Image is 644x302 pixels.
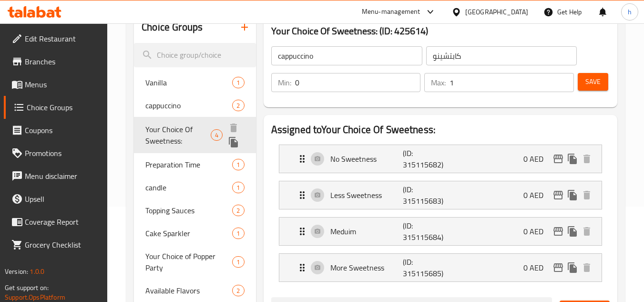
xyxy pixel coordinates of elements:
[25,56,100,67] span: Branches
[628,7,632,17] span: h
[523,262,551,273] p: 0 AED
[232,77,244,88] div: Choices
[233,160,244,169] span: 1
[565,152,580,166] button: duplicate
[25,193,100,205] span: Upsell
[134,199,256,222] div: Topping Sauces2
[233,286,244,295] span: 2
[279,145,602,173] div: Expand
[330,226,403,237] p: Meduim
[271,213,610,250] li: Expand
[5,281,49,294] span: Get support on:
[551,152,565,166] button: edit
[330,153,403,165] p: No Sweetness
[232,205,244,216] div: Choices
[362,6,420,18] div: Menu-management
[4,165,108,187] a: Menu disclaimer
[145,159,232,170] span: Preparation Time
[233,229,244,238] span: 1
[4,187,108,210] a: Upsell
[278,77,291,88] p: Min:
[580,188,594,202] button: delete
[25,79,100,90] span: Menus
[403,184,451,207] p: (ID: 315115683)
[25,147,100,159] span: Promotions
[523,189,551,201] p: 0 AED
[25,170,100,182] span: Menu disclaimer
[279,218,602,245] div: Expand
[25,125,100,136] span: Coupons
[580,152,594,166] button: delete
[565,260,580,275] button: duplicate
[565,188,580,202] button: duplicate
[145,182,232,193] span: candle
[330,189,403,201] p: Less Sweetness
[403,220,451,243] p: (ID: 315115684)
[145,205,232,216] span: Topping Sauces
[585,76,601,88] span: Save
[565,224,580,239] button: duplicate
[4,50,108,73] a: Branches
[145,285,232,296] span: Available Flavors
[233,78,244,87] span: 1
[134,71,256,94] div: Vanilla1
[233,258,244,267] span: 1
[4,96,108,119] a: Choice Groups
[145,100,232,111] span: cappuccino
[25,33,100,44] span: Edit Restaurant
[523,153,551,165] p: 0 AED
[145,77,232,88] span: Vanilla
[279,181,602,209] div: Expand
[134,43,256,67] input: search
[134,117,256,153] div: Your Choice Of Sweetness:4deleteduplicate
[134,279,256,302] div: Available Flavors2
[211,131,222,140] span: 4
[403,147,451,170] p: (ID: 315115682)
[271,177,610,213] li: Expand
[4,233,108,256] a: Grocery Checklist
[226,135,241,149] button: duplicate
[233,183,244,192] span: 1
[134,176,256,199] div: candle1
[330,262,403,273] p: More Sweetness
[134,94,256,117] div: cappuccino2
[551,260,565,275] button: edit
[233,206,244,215] span: 2
[232,285,244,296] div: Choices
[4,210,108,233] a: Coverage Report
[5,265,28,278] span: Version:
[25,239,100,250] span: Grocery Checklist
[145,250,232,273] span: Your Choice of Popper Party
[232,256,244,268] div: Choices
[580,224,594,239] button: delete
[271,141,610,177] li: Expand
[465,7,528,17] div: [GEOGRAPHIC_DATA]
[27,102,100,113] span: Choice Groups
[523,226,551,237] p: 0 AED
[30,265,44,278] span: 1.0.0
[232,100,244,111] div: Choices
[580,260,594,275] button: delete
[578,73,608,91] button: Save
[271,23,610,39] h3: Your Choice Of Sweetness: (ID: 425614)
[551,188,565,202] button: edit
[134,245,256,279] div: Your Choice of Popper Party1
[134,222,256,245] div: Cake Sparkler1
[279,254,602,281] div: Expand
[431,77,446,88] p: Max:
[142,20,203,34] h2: Choice Groups
[145,124,211,146] span: Your Choice Of Sweetness:
[134,153,256,176] div: Preparation Time1
[233,101,244,110] span: 2
[226,121,241,135] button: delete
[551,224,565,239] button: edit
[271,123,610,137] h2: Assigned to Your Choice Of Sweetness:
[232,228,244,239] div: Choices
[4,119,108,142] a: Coupons
[232,182,244,193] div: Choices
[145,228,232,239] span: Cake Sparkler
[4,142,108,165] a: Promotions
[4,73,108,96] a: Menus
[271,250,610,286] li: Expand
[25,216,100,228] span: Coverage Report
